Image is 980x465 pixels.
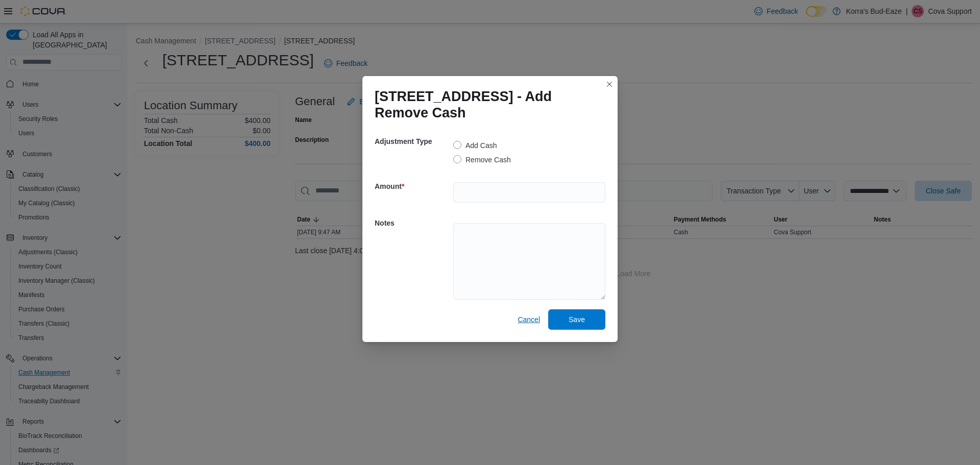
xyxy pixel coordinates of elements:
[453,154,511,166] label: Remove Cash
[603,78,616,90] button: Closes this modal window
[518,314,540,325] span: Cancel
[375,88,597,121] h1: [STREET_ADDRESS] - Add Remove Cash
[375,176,451,197] h5: Amount
[375,213,451,233] h5: Notes
[569,314,585,325] span: Save
[548,309,605,330] button: Save
[453,139,497,152] label: Add Cash
[513,309,544,330] button: Cancel
[375,131,451,152] h5: Adjustment Type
